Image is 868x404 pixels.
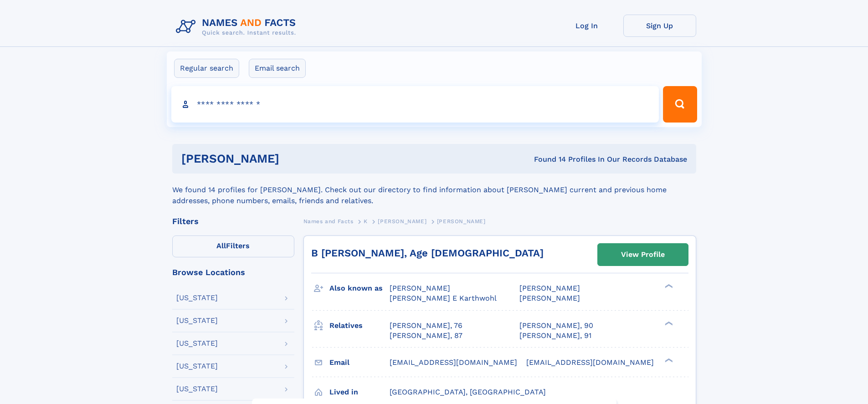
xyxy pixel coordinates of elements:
a: [PERSON_NAME], 87 [390,331,462,341]
span: [PERSON_NAME] [437,218,486,225]
span: [GEOGRAPHIC_DATA], [GEOGRAPHIC_DATA] [390,388,546,396]
a: Sign Up [623,15,696,37]
label: Regular search [174,59,239,78]
span: [PERSON_NAME] [519,294,580,302]
a: View Profile [598,244,688,266]
button: Search Button [663,86,697,123]
input: search input [171,86,659,123]
h3: Relatives [329,318,390,333]
div: [US_STATE] [176,294,218,302]
a: [PERSON_NAME] [378,215,426,227]
a: [PERSON_NAME], 91 [519,331,591,341]
span: [PERSON_NAME] [519,284,580,292]
h3: Also known as [329,281,390,296]
div: View Profile [621,244,665,265]
label: Email search [249,59,306,78]
img: Logo Names and Facts [172,15,303,39]
div: Found 14 Profiles In Our Records Database [406,154,687,164]
span: K [364,218,368,225]
span: [PERSON_NAME] [390,284,450,292]
h3: Lived in [329,384,390,400]
label: Filters [172,235,294,257]
span: All [216,241,226,250]
div: ❯ [663,320,673,326]
div: [US_STATE] [176,340,218,347]
div: ❯ [663,283,673,289]
a: Log In [550,15,623,37]
span: [PERSON_NAME] [378,218,426,225]
div: Filters [172,217,294,225]
div: [US_STATE] [176,363,218,370]
a: Names and Facts [303,215,354,227]
span: [EMAIL_ADDRESS][DOMAIN_NAME] [526,358,654,367]
span: [PERSON_NAME] E Karthwohl [390,294,497,302]
a: [PERSON_NAME], 90 [519,321,593,331]
a: [PERSON_NAME], 76 [390,321,462,331]
div: [US_STATE] [176,317,218,324]
div: We found 14 profiles for [PERSON_NAME]. Check out our directory to find information about [PERSON... [172,174,696,206]
span: [EMAIL_ADDRESS][DOMAIN_NAME] [390,358,517,367]
div: Browse Locations [172,268,294,276]
div: [US_STATE] [176,385,218,393]
div: ❯ [663,357,673,363]
h1: [PERSON_NAME] [181,153,407,164]
a: K [364,215,368,227]
h3: Email [329,355,390,370]
a: B [PERSON_NAME], Age [DEMOGRAPHIC_DATA] [311,247,544,259]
